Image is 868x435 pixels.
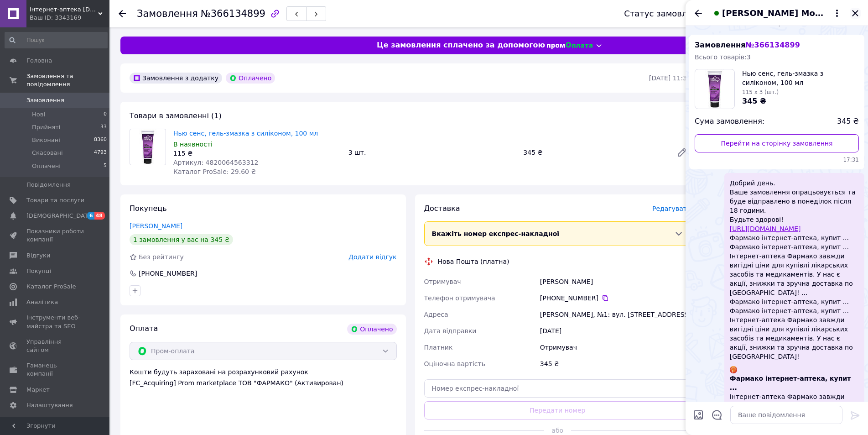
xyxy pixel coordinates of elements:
[377,40,545,51] span: Це замовлення сплачено за допомогою
[26,57,52,65] span: Головна
[139,129,156,165] img: Нью сенс, гель-змазка з силіконом, 100 мл
[540,293,691,303] div: [PHONE_NUMBER]
[26,401,73,409] span: Налаштування
[201,8,265,19] span: №366134899
[424,311,448,318] span: Адреса
[538,356,693,372] div: 345 ₴
[26,212,94,220] span: [DEMOGRAPHIC_DATA]
[130,324,158,333] span: Оплата
[520,146,669,159] div: 345 ₴
[26,181,71,189] span: Повідомлення
[538,306,693,323] div: [PERSON_NAME], №1: вул. [STREET_ADDRESS]
[348,253,396,261] span: Додати відгук
[695,134,859,152] a: Перейти на сторінку замовлення
[26,267,51,275] span: Покупці
[104,162,107,170] span: 5
[173,159,258,166] span: Артикул: 4820064563312
[624,9,708,18] div: Статус замовлення
[436,257,512,266] div: Нова Пошта (платна)
[130,111,222,120] span: Товари в замовленні (1)
[347,324,396,335] div: Оплачено
[26,196,84,204] span: Товари та послуги
[673,143,691,162] a: Редагувати
[26,96,64,105] span: Замовлення
[26,298,58,306] span: Аналітика
[32,123,60,131] span: Прийняті
[26,72,109,89] span: Замовлення та повідомлення
[424,344,453,351] span: Платник
[652,205,691,212] span: Редагувати
[711,409,723,421] button: Відкрити шаблони відповідей
[424,360,485,367] span: Оціночна вартість
[130,378,397,388] div: [FC_Acquiring] Prom marketplace ТОВ "ФАРМАКО" (Активирован)
[26,386,50,394] span: Маркет
[538,339,693,356] div: Отримувач
[649,74,691,82] time: [DATE] 11:34
[87,212,94,220] span: 6
[538,323,693,339] div: [DATE]
[742,89,779,95] span: 115 x 3 (шт.)
[26,227,84,244] span: Показники роботи компанії
[742,97,766,105] span: 345 ₴
[695,116,764,127] span: Сума замовлення:
[730,366,737,373] img: Фармако інтернет-аптека, купит ...
[5,32,108,48] input: Пошук
[173,149,341,158] div: 115 ₴
[424,327,477,335] span: Дата відправки
[544,426,571,435] span: або
[705,69,724,109] img: 2440987252_w100_h100_nyu-sens-gel-zmazka.jpg
[695,41,800,49] span: Замовлення
[130,73,222,84] div: Замовлення з додатку
[130,234,233,245] div: 1 замовлення у вас на 345 ₴
[26,252,50,260] span: Відгуки
[32,110,45,119] span: Нові
[30,5,98,14] span: Інтернет-аптека Farmaco.ua
[226,73,275,84] div: Оплачено
[730,374,859,392] span: Фармако інтернет-аптека, купит ...
[695,53,751,61] span: Всього товарів: 3
[94,149,107,157] span: 4793
[424,294,495,302] span: Телефон отримувача
[26,338,84,354] span: Управління сайтом
[119,9,126,18] div: Повернутися назад
[730,225,801,232] a: [URL][DOMAIN_NAME]
[26,314,84,330] span: Інструменти веб-майстра та SEO
[742,69,859,87] span: Нью сенс, гель-змазка з силіконом, 100 мл
[137,8,198,19] span: Замовлення
[130,222,182,230] a: [PERSON_NAME]
[432,230,560,237] span: Вкажіть номер експрес-накладної
[26,283,76,291] span: Каталог ProSale
[711,7,842,19] button: [PERSON_NAME] Mozgovoy
[722,7,824,19] span: [PERSON_NAME] Mozgovoy
[94,136,107,144] span: 8360
[730,178,859,361] span: Добрий день. Ваше замовлення опрацьовується та буде відправлено в понеділок після 18 години. Будь...
[100,123,107,131] span: 33
[850,8,861,19] button: Закрити
[32,149,63,157] span: Скасовані
[139,253,184,261] span: Без рейтингу
[693,8,704,19] button: Назад
[32,162,61,170] span: Оплачені
[538,273,693,290] div: [PERSON_NAME]
[26,362,84,378] span: Гаманець компанії
[695,156,859,164] span: 17:31 11.10.2025
[130,367,397,388] div: Кошти будуть зараховані на розрахунковий рахунок
[138,269,198,278] div: [PHONE_NUMBER]
[173,130,318,137] a: Нью сенс, гель-змазка з силіконом, 100 мл
[424,204,460,213] span: Доставка
[173,141,213,148] span: В наявності
[424,278,461,285] span: Отримувач
[32,136,60,144] span: Виконані
[104,110,107,119] span: 0
[130,204,167,213] span: Покупець
[30,14,109,22] div: Ваш ID: 3343169
[173,168,256,175] span: Каталог ProSale: 29.60 ₴
[94,212,105,220] span: 48
[745,41,800,49] span: № 366134899
[424,379,691,398] input: Номер експрес-накладної
[345,146,520,159] div: 3 шт.
[837,116,859,127] span: 345 ₴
